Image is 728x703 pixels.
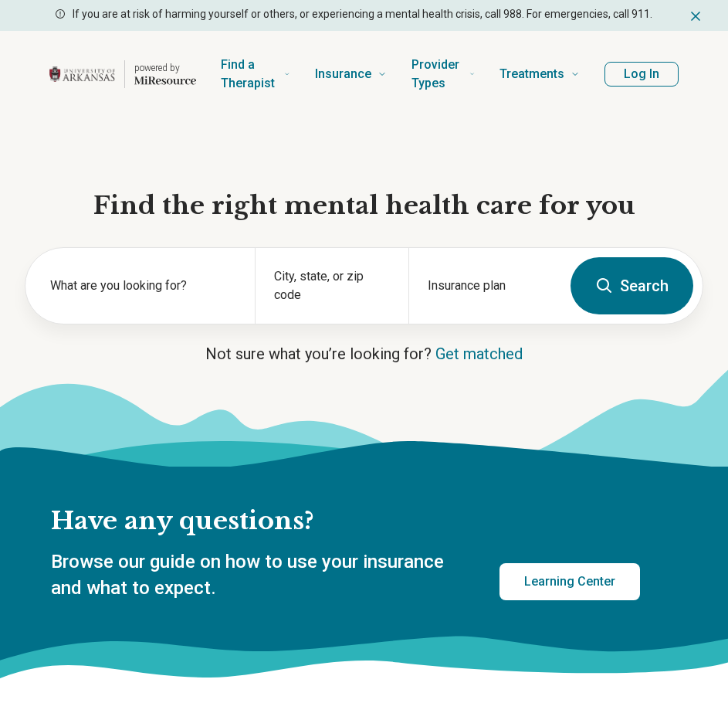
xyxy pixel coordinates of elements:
span: Treatments [499,63,564,85]
label: What are you looking for? [50,277,236,295]
a: Provider Types [411,43,475,105]
button: Search [571,257,693,314]
a: Get matched [435,345,523,363]
button: Log In [604,62,679,87]
a: Treatments [499,43,580,105]
button: Dismiss [688,6,703,25]
p: If you are at risk of harming yourself or others, or experiencing a mental health crisis, call 98... [73,6,652,22]
span: Find a Therapist [221,54,278,94]
h1: Find the right mental health care for you [25,190,703,222]
a: Learning Center [499,563,640,600]
span: Insurance [315,63,371,85]
p: Not sure what you’re looking for? [25,343,703,365]
a: Home page [49,49,196,99]
p: powered by [134,62,196,74]
p: Browse our guide on how to use your insurance and what to expect. [51,549,462,601]
a: Find a Therapist [221,43,290,105]
h2: Have any questions? [51,505,640,538]
span: Provider Types [411,54,463,94]
a: Insurance [315,43,387,105]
